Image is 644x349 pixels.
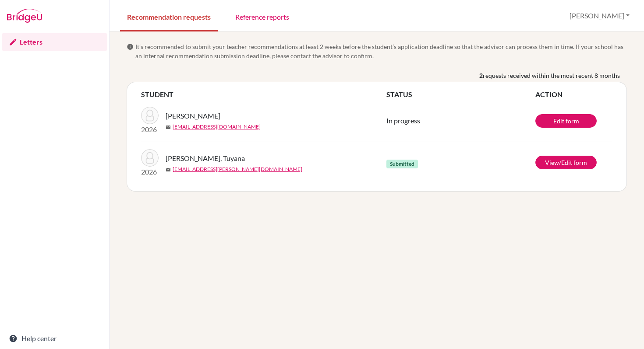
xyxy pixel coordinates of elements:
[127,43,134,50] span: info
[2,33,107,51] a: Letters
[166,153,245,164] span: [PERSON_NAME], Tuyana
[141,149,159,167] img: Badmaeva, Tuyana
[120,1,218,31] a: Recommendation requests
[166,111,220,121] span: [PERSON_NAME]
[2,330,107,347] a: Help center
[483,71,620,80] span: requests received within the most recent 8 months
[386,160,418,168] span: Submitted
[166,125,171,130] span: mail
[535,156,597,169] a: View/Edit form
[228,1,296,31] a: Reference reports
[141,124,159,135] p: 2026
[479,71,483,80] b: 2
[141,107,159,124] img: Khalil, Maya
[166,167,171,172] span: mail
[535,114,597,128] a: Edit form
[141,89,386,100] th: STUDENT
[173,165,302,173] a: [EMAIL_ADDRESS][PERSON_NAME][DOMAIN_NAME]
[386,89,535,100] th: STATUS
[141,167,159,177] p: 2026
[386,116,420,125] span: In progress
[173,123,261,131] a: [EMAIL_ADDRESS][DOMAIN_NAME]
[135,42,627,60] span: It’s recommended to submit your teacher recommendations at least 2 weeks before the student’s app...
[7,9,42,23] img: Bridge-U
[566,7,633,24] button: [PERSON_NAME]
[535,89,612,100] th: ACTION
